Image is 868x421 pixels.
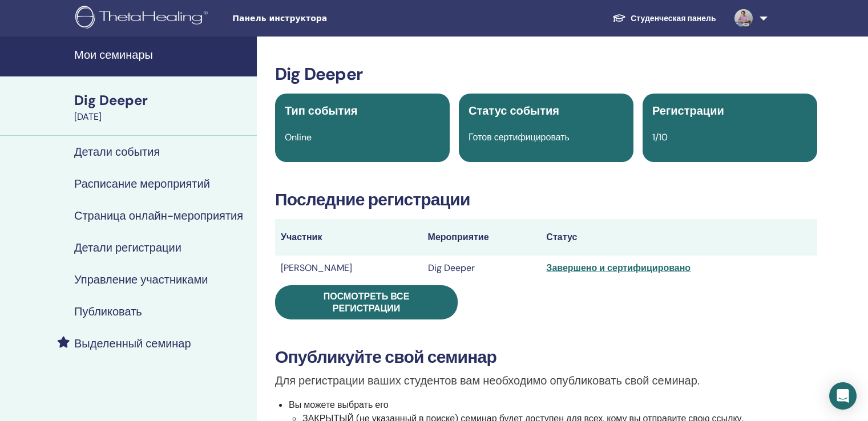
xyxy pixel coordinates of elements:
span: Online [285,131,312,143]
td: [PERSON_NAME] [275,256,422,281]
h4: Публиковать [74,305,142,318]
h4: Детали регистрации [74,241,181,254]
img: graduation-cap-white.svg [612,13,626,23]
h4: Мои семинары [74,48,250,62]
h4: Детали события [74,145,160,159]
h4: Выделенный семинар [74,337,191,350]
span: Регистрации [652,103,724,118]
div: Dig Deeper [74,91,250,110]
h3: Dig Deeper [275,64,817,84]
td: Dig Deeper [422,256,541,281]
img: logo.png [75,6,212,31]
h4: Расписание мероприятий [74,177,210,191]
th: Участник [275,219,422,256]
span: Статус события [469,103,559,118]
span: Посмотреть все регистрации [324,290,410,314]
h3: Последние регистрации [275,189,817,210]
p: Для регистрации ваших студентов вам необходимо опубликовать свой семинар. [275,372,817,389]
a: Dig Deeper[DATE] [67,91,257,124]
a: Посмотреть все регистрации [275,285,458,319]
img: default.jpg [734,9,753,27]
th: Мероприятие [422,219,541,256]
th: Статус [540,219,817,256]
span: Тип события [285,103,357,118]
h4: Страница онлайн-мероприятия [74,209,243,222]
span: Готов сертифицировать [469,131,570,143]
div: Завершено и сертифицировано [546,261,812,275]
div: Open Intercom Messenger [829,382,857,410]
a: Студенческая панель [603,8,725,29]
div: [DATE] [74,110,250,124]
h3: Опубликуйте свой семинар [275,347,817,367]
span: Панель инструктора [232,13,403,25]
h4: Управление участниками [74,273,208,286]
span: 1/10 [652,131,668,143]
